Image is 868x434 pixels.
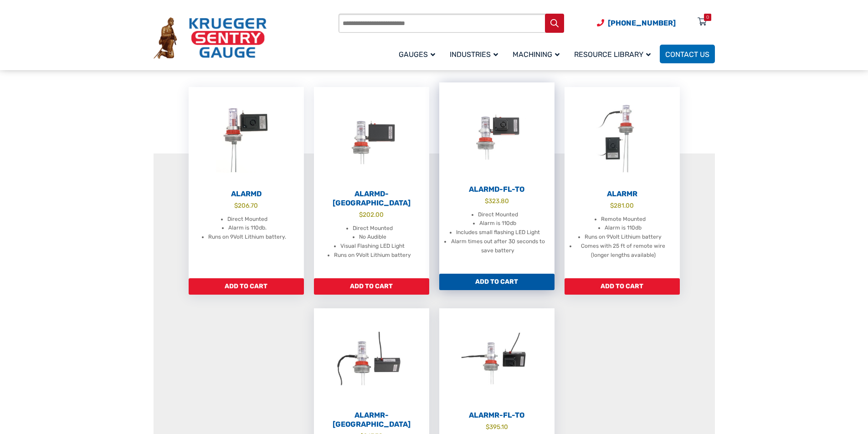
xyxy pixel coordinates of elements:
li: Runs on 9Volt Lithium battery. [208,233,286,242]
a: Industries [444,43,507,65]
a: AlarmD-FL-TO $323.80 Direct Mounted Alarm is 110db Includes small flashing LED Light Alarm times ... [439,82,555,274]
li: Remote Mounted [601,215,646,224]
li: Runs on 9Volt Lithium battery [585,233,662,242]
bdi: 202.00 [359,211,384,218]
h2: AlarmD-[GEOGRAPHIC_DATA] [314,189,429,208]
a: AlarmD $206.70 Direct Mounted Alarm is 110db. Runs on 9Volt Lithium battery. [189,87,304,278]
span: $ [610,202,614,209]
span: Contact Us [665,50,709,59]
li: Alarm is 110db [479,219,516,228]
h2: AlarmD [189,189,304,199]
li: Direct Mounted [227,215,267,224]
a: Contact Us [660,45,715,63]
span: Resource Library [574,50,651,59]
img: Krueger Sentry Gauge [154,17,267,59]
li: Direct Mounted [478,210,518,220]
a: Resource Library [569,43,660,65]
h2: AlarmR [565,189,680,199]
bdi: 323.80 [485,197,509,204]
li: Includes small flashing LED Light [456,228,540,237]
bdi: 395.10 [486,423,508,430]
a: AlarmR $281.00 Remote Mounted Alarm is 110db Runs on 9Volt Lithium battery Comes with 25 ft of re... [565,87,680,278]
li: Alarm times out after 30 seconds to save battery [451,237,545,255]
span: Machining [513,50,560,59]
h2: AlarmR-[GEOGRAPHIC_DATA] [314,411,429,429]
span: Gauges [399,50,435,59]
span: $ [486,423,489,430]
h2: AlarmD-FL-TO [439,185,555,194]
div: 0 [706,14,709,21]
a: Add to cart: “AlarmR” [565,278,680,295]
span: $ [485,197,488,204]
li: Direct Mounted [353,224,393,233]
h2: AlarmR-FL-TO [439,411,555,420]
img: AlarmR [565,87,680,187]
img: AlarmD-FL [314,87,429,187]
li: Runs on 9Volt Lithium battery [334,251,411,260]
a: AlarmD-[GEOGRAPHIC_DATA] $202.00 Direct Mounted No Audible Visual Flashing LED Light Runs on 9Vol... [314,87,429,278]
a: Phone Number (920) 434-8860 [597,17,676,29]
li: Comes with 25 ft of remote wire (longer lengths available) [576,242,671,260]
img: AlarmR-FL [314,308,429,408]
img: AlarmD [189,87,304,187]
li: Visual Flashing LED Light [340,242,405,251]
li: Alarm is 110db. [228,224,267,233]
a: Add to cart: “AlarmD-FL” [314,278,429,295]
bdi: 281.00 [610,202,634,209]
li: No Audible [359,233,386,242]
img: AlarmD-FL-TO [439,82,555,183]
a: Gauges [393,43,444,65]
span: $ [359,211,363,218]
li: Alarm is 110db [605,224,642,233]
span: Industries [450,50,498,59]
a: Add to cart: “AlarmD” [189,278,304,295]
a: Machining [507,43,569,65]
img: AlarmR-FL-TO [439,308,555,408]
a: Add to cart: “AlarmD-FL-TO” [439,274,555,290]
bdi: 206.70 [234,202,258,209]
span: [PHONE_NUMBER] [608,19,676,27]
span: $ [234,202,238,209]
